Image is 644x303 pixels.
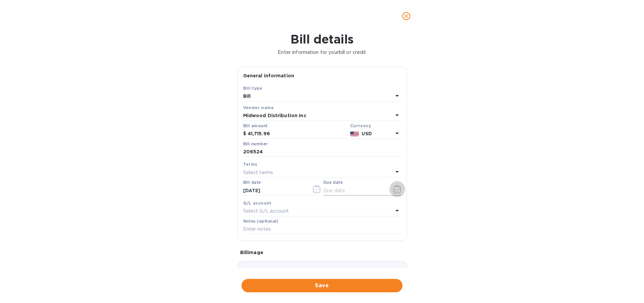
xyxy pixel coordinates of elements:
input: Select date [243,185,307,196]
b: Terms [243,162,258,167]
label: Bill amount [243,124,267,128]
b: Bill [243,93,251,99]
input: Enter bill number [243,147,401,157]
input: Enter notes [243,224,401,234]
div: $ [243,129,248,139]
b: Vendor name [243,105,274,110]
label: Bill number [243,142,267,146]
label: Notes (optional) [243,219,278,223]
span: Save [247,282,397,290]
button: Save [241,279,402,292]
b: Bill type [243,86,263,91]
label: Bill date [243,181,261,185]
h1: Bill details [5,32,639,46]
p: Enter information for your bill or credit [5,49,639,56]
input: $ Enter bill amount [248,129,347,139]
p: Bill image [240,249,404,256]
b: USD [362,131,372,136]
img: USD [350,132,359,136]
b: G/L account [243,201,272,206]
p: Select G/L account [243,208,289,215]
p: Select terms [243,169,273,176]
b: General information [243,73,294,78]
b: Currency [350,123,371,128]
input: Due date [323,185,387,196]
button: close [398,8,414,24]
label: Due date [323,181,342,185]
b: Midwood Distribution Inc [243,113,306,118]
